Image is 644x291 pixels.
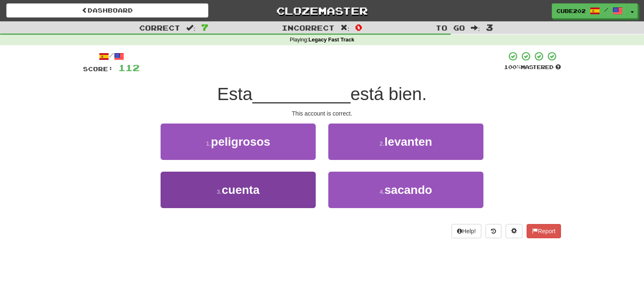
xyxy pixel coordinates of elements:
[201,22,208,32] span: 7
[355,22,362,32] span: 0
[436,23,465,32] span: To go
[6,3,208,18] a: Dashboard
[217,84,252,104] span: Esta
[83,109,561,118] div: This account is correct.
[186,24,195,31] span: :
[527,224,561,238] button: Report
[486,22,493,32] span: 3
[504,64,561,71] div: Mastered
[217,188,222,195] small: 3 .
[340,24,350,31] span: :
[379,140,384,147] small: 2 .
[206,140,211,147] small: 1 .
[211,135,270,148] span: peligrosos
[351,84,427,104] span: está bien.
[552,3,627,18] a: Cube202 /
[118,62,140,73] span: 112
[504,64,521,70] span: 100 %
[222,183,260,196] span: cuenta
[471,24,480,31] span: :
[328,172,483,208] button: 4.sacando
[161,172,316,208] button: 3.cuenta
[556,7,586,15] span: Cube202
[604,7,608,13] span: /
[139,23,180,32] span: Correct
[452,224,481,238] button: Help!
[384,183,432,196] span: sacando
[309,37,354,43] strong: Legacy Fast Track
[486,224,501,238] button: Round history (alt+y)
[252,84,351,104] span: __________
[282,23,335,32] span: Incorrect
[384,135,432,148] span: levanten
[161,124,316,160] button: 1.peligrosos
[221,3,423,18] a: Clozemaster
[83,51,140,62] div: /
[328,124,483,160] button: 2.levanten
[379,188,384,195] small: 4 .
[83,65,113,72] span: Score:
